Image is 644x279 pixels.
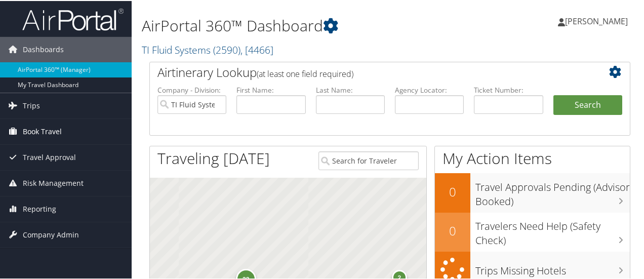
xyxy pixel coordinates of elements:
h3: Trips Missing Hotels [475,258,630,277]
h1: AirPortal 360™ Dashboard [142,14,472,35]
img: airportal-logo.png [22,7,124,30]
span: Trips [23,92,40,117]
span: Risk Management [23,170,84,195]
h2: Airtinerary Lookup [157,63,582,80]
span: [PERSON_NAME] [565,15,628,26]
span: Book Travel [23,118,62,143]
span: ( 2590 ) [213,42,240,56]
label: Company - Division: [157,84,226,94]
span: Dashboards [23,36,64,61]
label: Agency Locator: [395,84,464,94]
h2: 0 [435,182,470,200]
h3: Travel Approvals Pending (Advisor Booked) [475,174,630,208]
label: Last Name: [316,84,385,94]
a: 0Travelers Need Help (Safety Check) [435,212,630,251]
a: [PERSON_NAME] [558,5,638,35]
label: Ticket Number: [474,84,543,94]
span: Reporting [23,195,56,221]
span: Travel Approval [23,144,76,169]
span: Company Admin [23,221,79,247]
h1: Traveling [DATE] [157,147,270,168]
input: Search for Traveler [318,150,418,169]
h1: My Action Items [435,147,630,168]
a: 0Travel Approvals Pending (Advisor Booked) [435,172,630,211]
a: TI Fluid Systems [142,42,273,56]
h3: Travelers Need Help (Safety Check) [475,213,630,247]
button: Search [553,94,622,114]
span: , [ 4466 ] [240,42,273,56]
h2: 0 [435,221,470,238]
label: First Name: [236,84,305,94]
span: (at least one field required) [257,67,353,78]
